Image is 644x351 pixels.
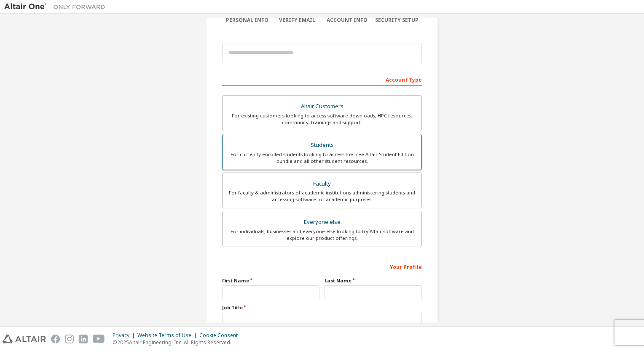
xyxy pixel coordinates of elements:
div: Security Setup [372,17,422,24]
div: For currently enrolled students looking to access the free Altair Student Edition bundle and all ... [228,151,416,165]
div: For faculty & administrators of academic institutions administering students and accessing softwa... [228,189,416,203]
img: youtube.svg [93,335,105,343]
label: Job Title [222,304,422,311]
div: Your Profile [222,260,422,273]
label: First Name [222,277,319,284]
div: Privacy [113,332,137,339]
img: facebook.svg [51,335,60,343]
div: Account Info [322,17,372,24]
div: Faculty [228,178,416,190]
img: linkedin.svg [79,335,88,343]
div: Verify Email [272,17,322,24]
div: For existing customers looking to access software downloads, HPC resources, community, trainings ... [228,112,416,126]
div: Everyone else [228,216,416,228]
img: Altair One [4,3,110,11]
div: Altair Customers [228,101,416,112]
div: Website Terms of Use [137,332,199,339]
div: Cookie Consent [199,332,243,339]
div: For individuals, businesses and everyone else looking to try Altair software and explore our prod... [228,228,416,242]
img: altair_logo.svg [3,335,46,343]
p: © 2025 Altair Engineering, Inc. All Rights Reserved. [113,339,243,346]
div: Account Type [222,72,422,86]
img: instagram.svg [65,335,74,343]
div: Personal Info [222,17,272,24]
div: Students [228,139,416,151]
label: Last Name [325,277,422,284]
